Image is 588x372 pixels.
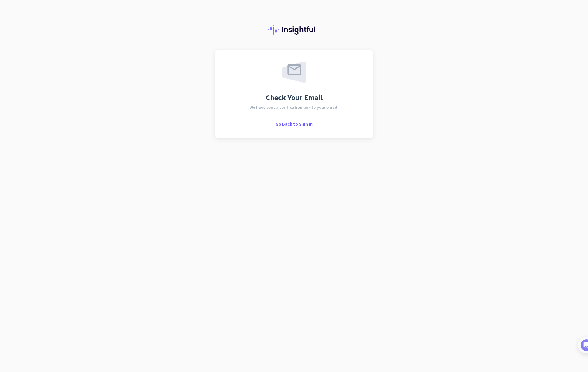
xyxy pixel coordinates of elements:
[250,105,338,109] span: We have sent a verification link to your email.
[282,62,306,83] img: email-sent
[266,94,323,101] span: Check Your Email
[275,121,313,127] span: Go Back to Sign In
[268,25,320,35] img: Insightful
